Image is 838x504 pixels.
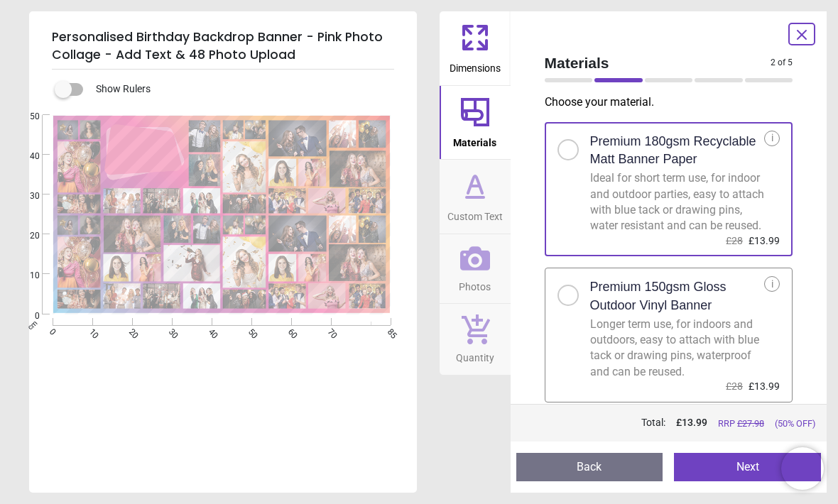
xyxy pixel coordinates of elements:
[63,81,417,98] div: Show Rulers
[781,447,824,490] iframe: Brevo live chat
[682,417,707,428] span: 13.99
[749,235,780,246] span: £13.99
[52,23,394,70] h5: Personalised Birthday Backdrop Banner - Pink Photo Collage - Add Text & 48 Photo Upload
[440,11,511,85] button: Dimensions
[13,150,40,163] span: 40
[764,276,780,292] div: i
[440,304,511,375] button: Quantity
[590,278,765,314] h2: Premium 150gsm Gloss Outdoor Vinyl Banner
[590,133,765,168] h2: Premium 180gsm Recyclable Matt Banner Paper
[13,111,40,123] span: 50
[459,273,491,295] span: Photos
[516,453,663,481] button: Back
[453,129,496,150] span: Materials
[545,94,805,110] p: Choose your material .
[440,86,511,160] button: Materials
[590,317,765,380] div: Longer term use, for indoors and outdoors, easy to attach with blue tack or drawing pins, waterpr...
[771,57,793,69] span: 2 of 5
[543,416,816,430] div: Total:
[775,417,815,430] span: (50% OFF)
[674,453,821,481] button: Next
[726,235,743,246] span: £28
[13,190,40,202] span: 30
[447,203,503,224] span: Custom Text
[749,380,780,392] span: £13.99
[13,230,40,242] span: 20
[13,310,40,322] span: 0
[676,416,707,430] span: £
[590,170,765,234] div: Ideal for short term use, for indoor and outdoor parties, easy to attach with blue tack or drawin...
[726,380,743,392] span: £28
[764,131,780,146] div: i
[440,160,511,234] button: Custom Text
[545,53,771,73] span: Materials
[737,418,764,429] span: £ 27.98
[450,55,501,76] span: Dimensions
[718,417,764,430] span: RRP
[456,344,494,366] span: Quantity
[13,270,40,282] span: 10
[26,318,38,331] span: cm
[440,234,511,304] button: Photos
